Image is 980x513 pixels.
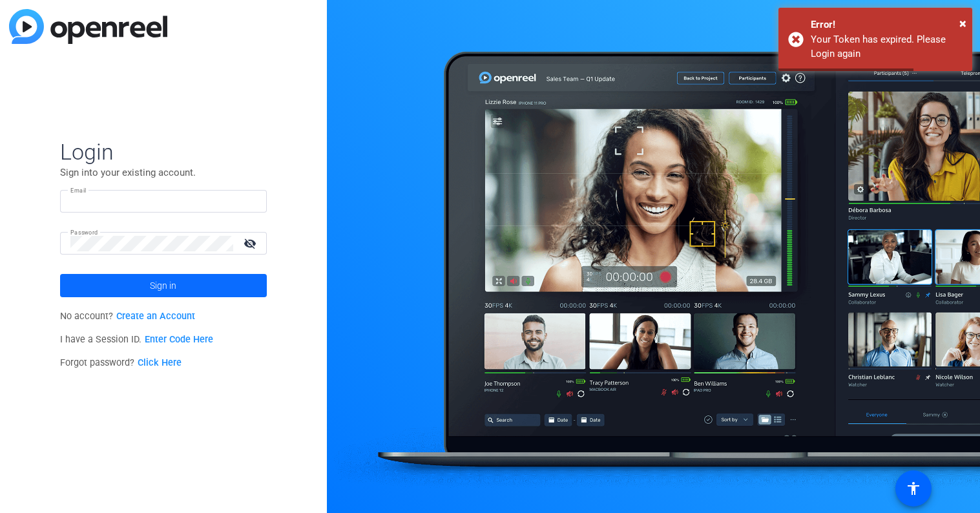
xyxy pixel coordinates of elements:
input: Enter Email Address [70,194,256,209]
div: Error! [811,17,963,32]
mat-icon: visibility_off [236,234,267,253]
mat-label: Password [70,229,98,236]
span: No account? [60,311,195,322]
button: Close [959,14,966,33]
span: × [959,16,966,31]
div: Your Token has expired. Please Login again [811,32,963,61]
span: Login [60,138,267,165]
span: Sign in [150,269,176,302]
button: Sign in [60,274,267,297]
mat-label: Email [70,187,87,194]
a: Enter Code Here [145,334,213,345]
a: Click Here [138,357,182,368]
span: Forgot password? [60,357,182,368]
img: blue-gradient.svg [9,9,167,44]
span: I have a Session ID. [60,334,213,345]
p: Sign into your existing account. [60,165,267,180]
a: Create an Account [116,311,195,322]
mat-icon: accessibility [906,481,921,496]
